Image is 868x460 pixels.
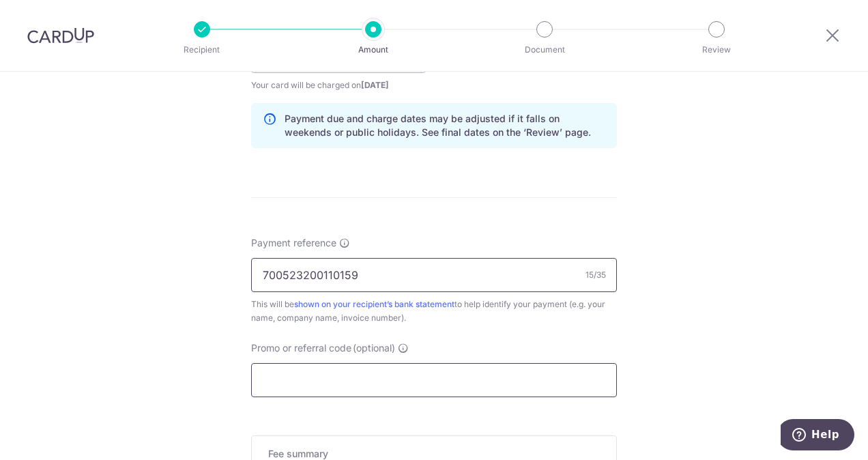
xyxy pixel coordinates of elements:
p: Payment due and charge dates may be adjusted if it falls on weekends or public holidays. See fina... [285,112,605,139]
p: Review [666,43,767,57]
a: shown on your recipient’s bank statement [294,299,454,309]
iframe: Opens a widget where you can find more information [781,419,854,453]
span: Your card will be charged on [251,78,426,92]
span: (optional) [353,341,395,355]
div: This will be to help identify your payment (e.g. your name, company name, invoice number). [251,298,617,325]
span: [DATE] [361,80,389,90]
span: Promo or referral code [251,341,351,355]
p: Amount [323,43,424,57]
p: Document [494,43,595,57]
img: CardUp [27,27,94,44]
div: 15/35 [585,268,606,282]
span: Payment reference [251,236,336,250]
p: Recipient [151,43,252,57]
